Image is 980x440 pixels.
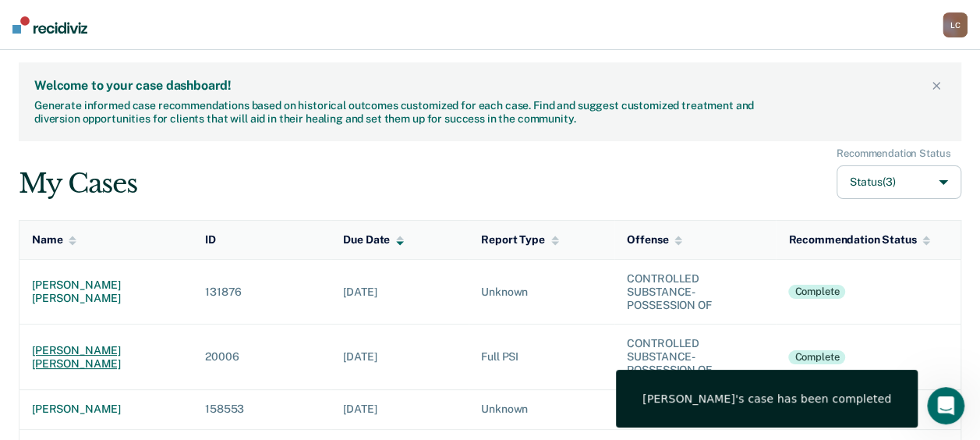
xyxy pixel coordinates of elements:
button: LC [943,12,968,37]
span: [PERSON_NAME] 's case has been completed [642,392,891,406]
td: Full PSI [469,325,614,389]
td: 158553 [193,389,331,429]
iframe: Intercom live chat [927,387,964,424]
div: CONTROLLED SUBSTANCE-POSSESSION OF [627,337,763,376]
button: Status(3) [837,165,961,199]
td: 131876 [193,259,331,324]
div: Complete [788,285,845,299]
div: Welcome to your case dashboard! [34,78,927,93]
td: Unknown [469,259,614,324]
div: My Cases [19,168,136,200]
td: [DATE] [331,389,469,429]
td: Unknown [469,389,614,429]
div: Due Date [343,233,404,247]
div: Complete [788,350,845,364]
div: CONTROLLED SUBSTANCE-POSSESSION OF [627,272,763,311]
div: Generate informed case recommendations based on historical outcomes customized for each case. Fin... [34,99,759,126]
div: Name [32,233,76,247]
div: Recommendation Status [837,147,950,160]
div: [PERSON_NAME] [32,403,180,416]
div: L C [943,12,968,37]
td: 20006 [193,325,331,389]
img: Recidiviz [12,16,87,34]
div: Report Type [481,233,558,247]
div: ID [205,233,216,247]
div: [PERSON_NAME] [PERSON_NAME] [32,279,180,305]
div: [PERSON_NAME] [PERSON_NAME] [32,344,180,371]
td: [DATE] [331,259,469,324]
div: Recommendation Status [788,233,930,247]
div: Offense [627,233,682,247]
td: [DATE] [331,325,469,389]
